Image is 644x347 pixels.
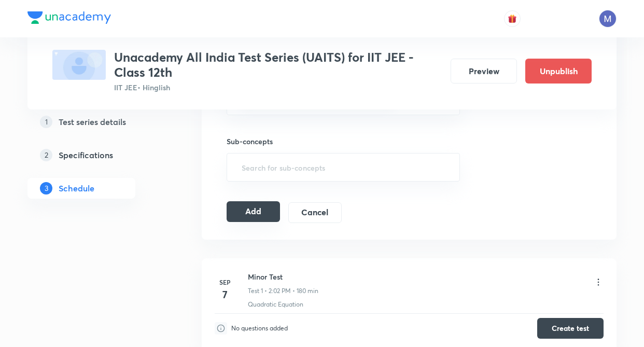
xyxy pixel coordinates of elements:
[599,10,617,27] img: Mangilal Choudhary
[114,50,442,80] h3: Unacademy All India Test Series (UAITS) for IIT JEE - Class 12th
[59,182,94,195] h5: Schedule
[231,324,288,333] p: No questions added
[27,11,111,26] a: Company Logo
[40,116,52,128] p: 1
[537,318,604,339] button: Create test
[27,11,111,24] img: Company Logo
[240,158,447,177] input: Search for sub-concepts
[114,82,442,93] p: IIT JEE • Hinglish
[40,182,52,195] p: 3
[248,300,303,309] p: Quadratic Equation
[59,149,113,161] h5: Specifications
[227,201,280,222] button: Add
[508,14,517,23] img: avatar
[227,136,460,147] h6: Sub-concepts
[27,112,169,132] a: 1Test series details
[451,59,517,84] button: Preview
[248,271,318,282] h6: Minor Test
[215,322,227,335] img: infoIcon
[59,116,126,128] h5: Test series details
[215,287,235,302] h4: 7
[288,202,342,223] button: Cancel
[215,277,235,287] h6: Sep
[248,286,318,296] p: Test 1 • 2:02 PM • 180 min
[504,10,521,27] button: avatar
[525,59,592,84] button: Unpublish
[52,50,106,80] img: fallback-thumbnail.png
[454,166,456,168] button: Open
[40,149,52,161] p: 2
[27,145,169,165] a: 2Specifications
